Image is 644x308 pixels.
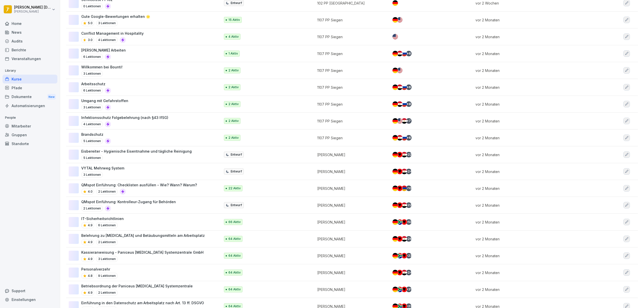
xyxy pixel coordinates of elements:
p: 6 Lektionen [96,222,118,228]
a: Veranstaltungen [3,54,57,63]
p: vor 2 Monaten [475,135,590,141]
img: eg.svg [401,270,407,275]
p: vor 2 Monaten [475,85,590,90]
p: 1107 PP Siegen [317,51,384,56]
img: ru.svg [401,84,407,90]
p: 64 Aktiv [228,287,241,292]
div: + 6 [406,135,412,141]
img: za.svg [397,253,403,258]
p: [PERSON_NAME] [317,186,384,191]
p: vor 2 Wochen [475,1,590,6]
div: Automatisierungen [3,101,57,110]
p: vor 2 Monaten [475,118,590,124]
a: Audits [3,37,57,46]
p: 3 Lektionen [81,71,103,77]
p: 4.9 [88,240,93,244]
p: Library [3,67,57,75]
p: 5 Lektionen [81,155,103,161]
a: Berichte [3,46,57,54]
p: vor 2 Monaten [475,270,590,275]
p: vor 2 Monaten [475,34,590,39]
div: + 31 [406,287,412,292]
p: 1107 PP Siegen [317,68,384,73]
img: de.svg [392,236,398,242]
img: al.svg [397,169,403,174]
div: Gruppen [3,130,57,139]
p: 2 Lektionen [96,189,118,195]
p: 2 Aktiv [228,102,239,106]
p: [PERSON_NAME] [14,10,51,13]
img: al.svg [401,253,407,258]
img: us.svg [397,118,403,124]
p: vor 2 Monaten [475,219,590,225]
img: de.svg [392,202,398,208]
a: Standorte [3,139,57,148]
img: de.svg [392,135,398,141]
p: 2 Aktiv [228,68,239,73]
p: 22 Aktiv [228,186,241,191]
p: [PERSON_NAME] [DEMOGRAPHIC_DATA] [14,5,51,10]
p: [PERSON_NAME] [317,169,384,174]
img: za.svg [397,287,403,292]
p: 4 Lektionen [81,121,103,127]
p: 1107 PP Siegen [317,85,384,90]
p: 4.0 [88,189,93,194]
img: de.svg [392,253,398,258]
img: us.svg [397,68,403,73]
p: Infektionsschutz Folgebelehrung (nach §43 IfSG) [81,115,168,120]
div: + 10 [406,186,412,191]
p: 64 Aktiv [228,237,241,241]
p: 2 Lektionen [81,205,103,211]
p: 2 Lektionen [96,290,118,296]
p: 3.0 [88,38,93,42]
img: ru.svg [401,51,407,56]
p: QMspot Einführung: Checklisten ausfüllen - Wie? Wann? Warum? [81,182,197,188]
p: [PERSON_NAME] [317,203,384,208]
p: People [3,114,57,122]
p: vor 2 Monaten [475,203,590,208]
img: de.svg [392,169,398,174]
p: 2 Aktiv [228,85,239,90]
img: eg.svg [401,118,407,124]
div: Support [3,286,57,295]
p: 66 Aktiv [228,220,241,224]
p: Eisbereiter - Hygienische Eisentnahme und tägliche Reinigung [81,149,192,154]
img: de.svg [392,0,398,6]
p: 2 Aktiv [228,136,239,140]
img: de.svg [392,84,398,90]
img: de.svg [392,270,398,275]
div: + 26 [406,236,412,242]
a: Pfade [3,83,57,92]
p: Entwurf [231,169,242,174]
img: am.svg [401,186,407,191]
p: 9 Lektionen [96,273,118,279]
p: 3 Lektionen [81,172,103,178]
div: + 23 [406,253,412,258]
img: al.svg [397,202,403,208]
p: vor 2 Monaten [475,68,590,73]
a: Mitarbeiter [3,122,57,130]
p: 2 Lektionen [96,239,118,245]
p: 4.9 [88,223,93,228]
div: + 6 [406,84,412,90]
p: 4.9 [88,257,93,261]
p: [PERSON_NAME] Arbeiten [81,48,126,53]
a: Kurse [3,75,57,83]
p: 3 Lektionen [96,256,118,262]
p: 6 Lektionen [81,54,103,60]
img: de.svg [392,101,398,107]
img: de.svg [392,152,398,157]
p: 1 Aktiv [228,51,238,56]
div: + 8 [406,101,412,107]
p: 1107 PP Siegen [317,34,384,39]
a: News [3,28,57,37]
p: Belehrung zu [MEDICAL_DATA] und Betäubungsmitteln am Arbeitsplatz [81,233,205,238]
img: al.svg [397,186,403,191]
img: de.svg [392,68,398,73]
img: za.svg [397,219,403,225]
img: de.svg [392,51,398,56]
p: Personalverzehr [81,267,118,272]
